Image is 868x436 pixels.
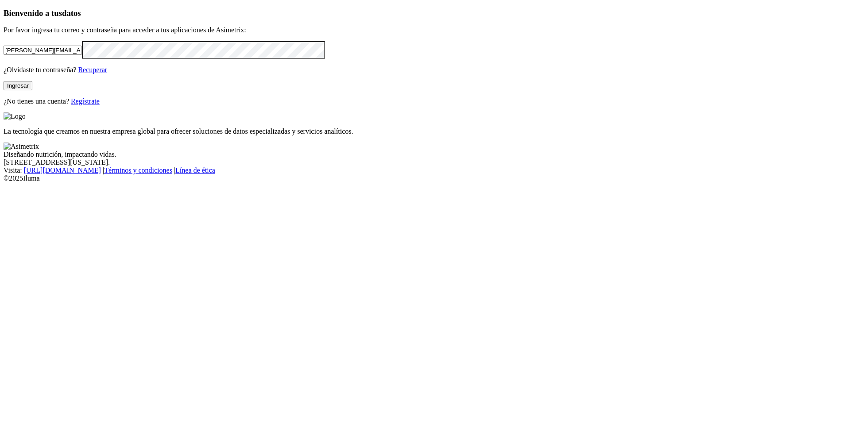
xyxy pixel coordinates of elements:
[4,26,864,34] p: Por favor ingresa tu correo y contraseña para acceder a tus aplicaciones de Asimetrix:
[175,166,215,174] a: Línea de ética
[62,8,81,18] span: datos
[4,46,82,55] input: Tu correo
[4,66,864,74] p: ¿Olvidaste tu contraseña?
[4,8,864,18] h3: Bienvenido a tus
[4,112,26,120] img: Logo
[4,158,864,166] div: [STREET_ADDRESS][US_STATE].
[104,166,172,174] a: Términos y condiciones
[71,97,100,105] a: Regístrate
[4,97,864,105] p: ¿No tienes una cuenta?
[78,66,107,73] a: Recuperar
[4,143,39,150] img: Asimetrix
[4,127,864,135] p: La tecnología que creamos en nuestra empresa global para ofrecer soluciones de datos especializad...
[4,166,864,174] div: Visita : | |
[24,166,101,174] a: [URL][DOMAIN_NAME]
[4,150,864,158] div: Diseñando nutrición, impactando vidas.
[4,174,864,182] div: © 2025 Iluma
[4,81,32,90] button: Ingresar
